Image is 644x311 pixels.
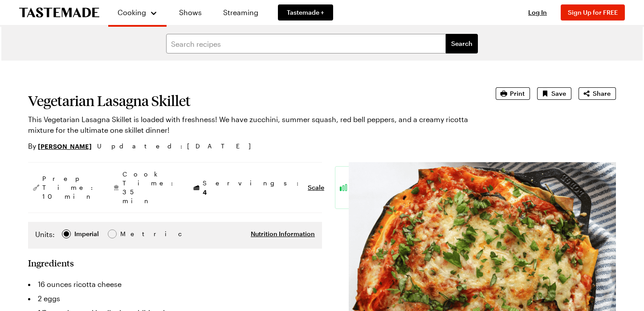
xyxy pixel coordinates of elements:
button: Nutrition Information [251,229,315,238]
span: Tastemade + [287,8,324,17]
span: Servings: [203,179,303,197]
span: Updated : [DATE] [97,141,260,151]
input: Search recipes [166,34,446,53]
button: Print [496,87,530,100]
span: Cook Time: 35 min [122,170,178,205]
button: Log In [520,8,555,17]
button: Cooking [117,4,158,21]
span: Log In [528,8,547,16]
span: Prep Time: 10 min [42,174,98,201]
a: [PERSON_NAME] [38,141,92,151]
span: 4 [203,188,207,196]
span: Search [451,39,473,48]
div: Metric [120,229,139,239]
p: By [28,141,92,151]
a: Tastemade + [278,4,333,20]
span: Metric [120,229,140,239]
span: Imperial [74,229,100,239]
span: Cooking [118,8,146,16]
button: Save recipe [537,87,571,100]
button: Sign Up for FREE [561,4,625,20]
li: 16 ounces ricotta cheese [28,277,322,291]
p: This Vegetarian Lasagna Skillet is loaded with freshness! We have zucchini, summer squash, red be... [28,114,471,135]
h1: Vegetarian Lasagna Skillet [28,93,471,109]
div: Imperial Metric [35,229,139,241]
h2: Ingredients [28,258,74,268]
button: filters [446,34,478,53]
span: Share [593,89,611,98]
label: Units: [35,229,55,240]
span: Print [510,89,525,98]
span: Sign Up for FREE [568,8,618,16]
button: Share [579,87,616,100]
a: To Tastemade Home Page [19,8,99,18]
li: 2 eggs [28,291,322,306]
span: Save [551,89,566,98]
button: Scale [308,183,324,192]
